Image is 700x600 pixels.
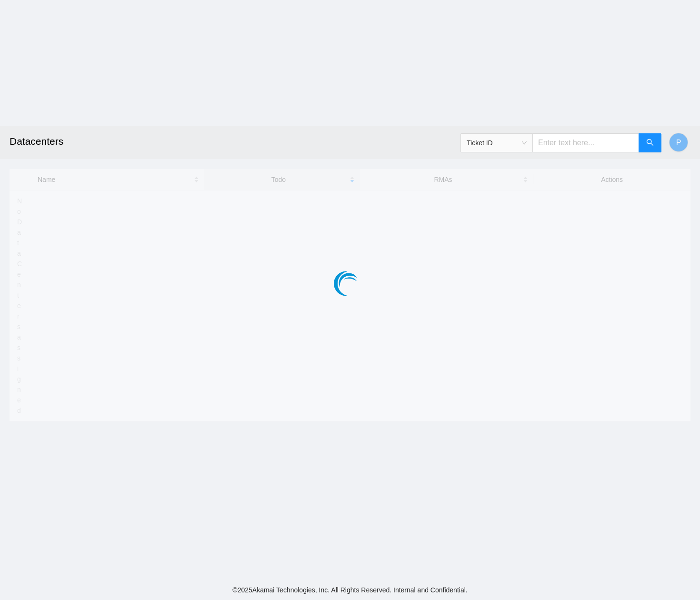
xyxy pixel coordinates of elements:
[669,133,688,152] button: P
[676,137,681,149] span: P
[532,133,639,152] input: Enter text here...
[639,133,661,152] button: search
[646,139,654,148] span: search
[10,126,486,157] h2: Datacenters
[467,136,527,150] span: Ticket ID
